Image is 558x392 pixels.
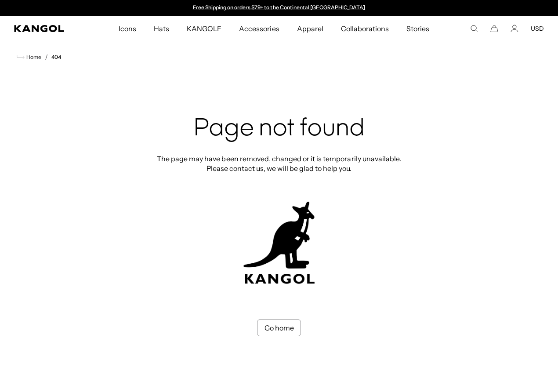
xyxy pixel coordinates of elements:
[257,319,301,336] a: Go home
[193,4,366,11] a: Free Shipping on orders $79+ to the Continental [GEOGRAPHIC_DATA]
[188,4,370,11] div: Announcement
[288,16,332,41] a: Apparel
[531,25,544,33] button: USD
[490,25,498,33] button: Cart
[242,201,316,284] img: kangol-404-logo.jpg
[154,16,169,41] span: Hats
[406,16,429,41] span: Stories
[230,16,288,41] a: Accessories
[25,54,41,60] span: Home
[332,16,398,41] a: Collaborations
[239,16,279,41] span: Accessories
[41,52,48,62] li: /
[154,115,404,143] h2: Page not found
[154,154,404,173] p: The page may have been removed, changed or it is temporarily unavailable. Please contact us, we w...
[14,25,78,32] a: Kangol
[17,53,41,61] a: Home
[188,4,370,11] div: 1 of 2
[398,16,438,41] a: Stories
[188,4,370,11] slideshow-component: Announcement bar
[187,16,221,41] span: KANGOLF
[178,16,230,41] a: KANGOLF
[51,54,61,60] a: 404
[341,16,389,41] span: Collaborations
[297,16,323,41] span: Apparel
[110,16,145,41] a: Icons
[470,25,478,33] summary: Search here
[511,25,518,33] a: Account
[145,16,178,41] a: Hats
[119,16,136,41] span: Icons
